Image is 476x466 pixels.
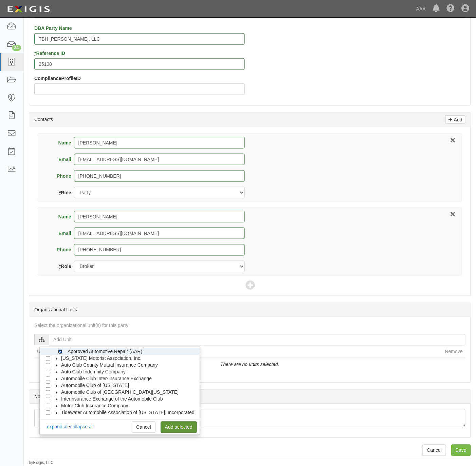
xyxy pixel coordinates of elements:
div: • [47,424,94,430]
span: [US_STATE] Motorist Association, Inc. [61,356,142,361]
span: Approved Automotive Repair (AAR) [68,349,142,354]
span: Add Contact [245,281,254,291]
input: Save [451,445,471,456]
span: Automobile Club of [GEOGRAPHIC_DATA][US_STATE] [61,390,179,395]
i: Help Center - Complianz [446,5,455,13]
div: Notes [29,390,471,404]
i: There are no units selected. [220,362,279,367]
small: by [29,460,54,466]
abbr: required [59,264,61,269]
label: Name [50,139,74,146]
abbr: required [34,51,36,56]
p: Add [452,116,462,123]
span: Auto Club County Mutual Insurance Company [61,363,158,368]
img: logo-5460c22ac91f19d4615b14bd174203de0afe785f0fc80cf4dbbc73dc1793850b.png [5,3,52,15]
span: Tidewater Automobile Association of [US_STATE], Incorporated [61,410,195,415]
label: Phone [50,247,74,253]
label: Phone [50,173,74,179]
label: Email [50,156,74,163]
th: Remove [442,346,465,358]
a: expand all [47,424,69,430]
a: collapse all [70,424,94,430]
a: AAA [413,2,429,16]
a: Cancel [132,422,155,433]
label: Name [50,213,74,220]
label: Role [50,263,74,270]
label: DBA Party Name [34,25,72,32]
label: ComplianceProfileID [34,75,81,82]
span: Auto Club Indemnity Company [61,369,126,375]
span: Automobile Club of [US_STATE] [61,383,129,388]
span: Automobile Club Inter-Insurance Exchange [61,376,152,382]
a: Exigis, LLC [33,461,54,465]
th: Unit [34,346,442,358]
a: Cancel [422,445,446,456]
a: Add [445,115,465,124]
abbr: required [59,190,61,195]
div: Contacts [29,113,471,127]
a: Add selected [161,422,197,433]
div: 24 [12,45,21,51]
input: Add Unit [49,334,465,346]
label: Email [50,230,74,237]
span: Interinsurance Exchange of the Automobile Club [61,396,163,402]
label: Reference ID [34,50,65,57]
label: Role [50,189,74,196]
span: Motor Club Insurance Company [61,403,128,409]
div: Organizational Units [29,303,471,317]
div: Select the organizational unit(s) for this party [29,322,471,329]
